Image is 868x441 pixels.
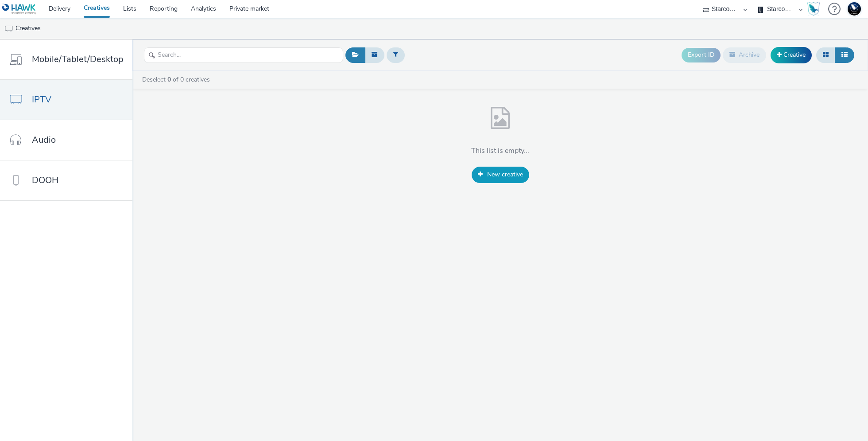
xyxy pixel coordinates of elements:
h4: This list is empty... [471,146,529,156]
a: Creative [771,47,812,63]
button: Export ID [682,48,721,62]
a: Deselect of 0 creatives [141,75,213,84]
span: IPTV [32,93,51,106]
span: New creative [487,170,523,179]
strong: 0 [167,75,171,84]
a: Hawk Academy [807,2,824,16]
button: Archive [723,47,766,62]
img: Hawk Academy [807,2,820,16]
button: Grid [816,47,835,62]
img: undefined Logo [2,4,36,15]
button: Table [835,47,854,62]
a: New creative [472,167,529,183]
span: Mobile/Tablet/Desktop [32,53,124,66]
img: tv [4,24,13,33]
input: Search... [144,47,343,63]
img: Support Hawk [848,2,861,16]
span: DOOH [32,174,58,187]
span: Audio [32,133,56,146]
